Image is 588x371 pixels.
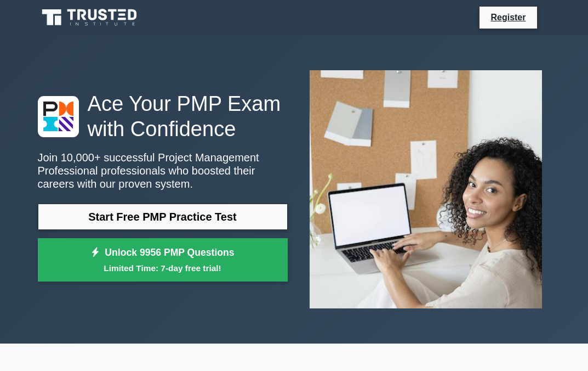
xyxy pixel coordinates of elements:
h1: Ace Your PMP Exam with Confidence [38,92,288,142]
small: Limited Time: 7-day free trial! [52,262,274,274]
p: Join 10,000+ successful Project Management Professional professionals who boosted their careers w... [38,151,288,190]
a: Start Free PMP Practice Test [38,204,288,230]
a: Register [484,10,532,24]
a: Unlock 9956 PMP QuestionsLimited Time: 7-day free trial! [38,238,288,282]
